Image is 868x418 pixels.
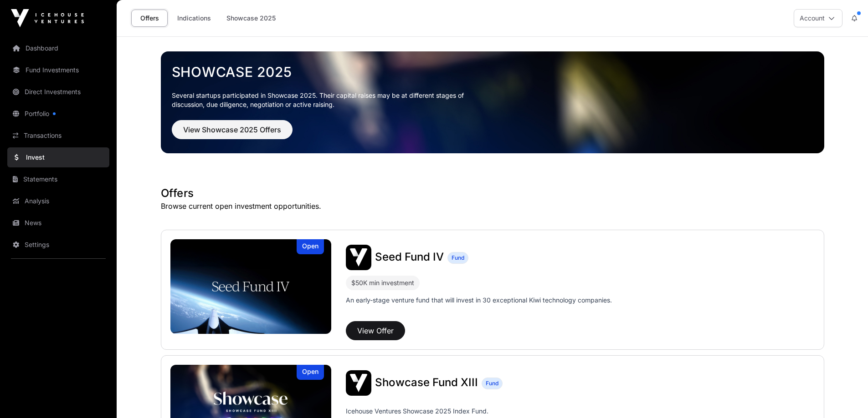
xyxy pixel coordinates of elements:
span: Fund [486,380,498,387]
div: Open [297,365,324,380]
a: Showcase Fund XIII [375,377,478,389]
p: Several startups participated in Showcase 2025. Their capital raises may be at different stages o... [172,91,478,109]
img: Icehouse Ventures Logo [11,9,84,27]
span: Seed Fund IV [375,250,444,263]
a: Analysis [7,191,109,211]
iframe: Chat Widget [822,374,868,418]
h1: Offers [161,186,824,201]
a: Showcase 2025 [172,64,813,80]
p: Browse current open investment opportunities. [161,201,824,212]
a: News [7,213,109,233]
a: Indications [171,10,217,27]
a: Seed Fund IVOpen [170,239,332,334]
a: Transactions [7,126,109,146]
span: Showcase Fund XIII [375,376,478,389]
a: Showcase 2025 [221,10,282,27]
img: Seed Fund IV [346,245,371,270]
a: Statements [7,169,109,189]
p: Icehouse Ventures Showcase 2025 Index Fund. [346,407,488,416]
img: Showcase Fund XIII [346,370,371,396]
span: Fund [452,254,464,262]
button: View Offer [346,321,405,340]
div: $50K min investment [351,277,414,288]
a: Invest [7,147,109,167]
div: $50K min investment [346,276,420,290]
div: Open [297,239,324,254]
a: Seed Fund IV [375,252,444,263]
a: View Showcase 2025 Offers [172,129,293,138]
p: An early-stage venture fund that will invest in 30 exceptional Kiwi technology companies. [346,296,612,305]
img: Showcase 2025 [161,51,824,153]
img: Seed Fund IV [170,239,332,334]
span: View Showcase 2025 Offers [183,124,281,135]
button: View Showcase 2025 Offers [172,120,293,139]
a: Portfolio [7,104,109,124]
a: Dashboard [7,38,109,58]
a: Settings [7,235,109,255]
button: Account [794,9,842,27]
a: Offers [131,10,168,27]
a: Fund Investments [7,60,109,80]
a: Direct Investments [7,82,109,102]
